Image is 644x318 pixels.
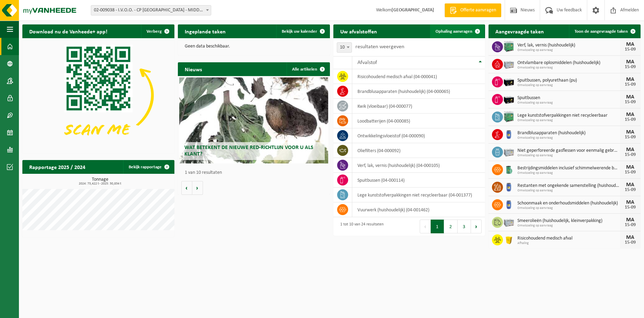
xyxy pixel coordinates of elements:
[623,165,637,170] div: MA
[22,24,114,38] h2: Download nu de Vanheede+ app!
[179,77,328,163] a: Wat betekent de nieuwe RED-richtlijn voor u als klant?
[431,220,444,233] button: 1
[459,7,498,14] span: Offerte aanvragen
[517,48,620,52] span: Omwisseling op aanvraag
[503,58,515,70] img: PB-LB-0680-HPE-GY-11
[517,78,620,83] span: Spuitbussen, polyurethaan (pu)
[26,177,174,185] h3: Tonnage
[141,24,174,38] button: Verberg
[517,218,620,224] span: Smeerolieën (huishoudelijk, kleinverpakking)
[623,117,637,122] div: 15-09
[430,24,484,38] a: Ophaling aanvragen
[147,29,162,34] span: Verberg
[623,112,637,117] div: MA
[91,6,211,15] span: 02-009038 - I.V.O.O. - CP MIDDELKERKE - MIDDELKERKE
[503,128,515,140] img: PB-OT-0120-HPE-00-02
[352,84,485,99] td: brandblusapparaten (huishoudelijk) (04-000065)
[503,146,515,157] img: PB-LB-0680-HPE-GY-11
[517,130,620,136] span: Brandblusapparaten (huishoudelijk)
[26,182,174,185] span: 2024: 73,422 t - 2025: 30,834 t
[575,29,628,34] span: Toon de aangevraagde taken
[181,181,192,195] button: Vorige
[91,5,211,15] span: 02-009038 - I.V.O.O. - CP MIDDELKERKE - MIDDELKERKE
[337,219,384,234] div: 1 tot 10 van 24 resultaten
[623,94,637,100] div: MA
[503,233,515,245] img: LP-SB-00050-HPE-22
[503,40,515,53] img: PB-HB-1400-HPE-GN-11
[623,188,637,192] div: 15-09
[623,129,637,135] div: MA
[458,220,471,233] button: 3
[352,128,485,143] td: ontwikkelingsvloeistof (04-000090)
[352,99,485,114] td: kwik (vloeibaar) (04-000077)
[517,171,620,175] span: Omwisseling op aanvraag
[333,24,384,38] h2: Uw afvalstoffen
[623,147,637,152] div: MA
[623,77,637,82] div: MA
[185,170,326,175] p: 1 van 10 resultaten
[352,69,485,84] td: risicohoudend medisch afval (04-000041)
[569,24,640,38] a: Toon de aangevraagde taken
[623,135,637,140] div: 15-09
[282,29,317,34] span: Bekijk uw kalender
[623,240,637,245] div: 15-09
[287,62,329,76] a: Alle artikelen
[184,145,313,157] span: Wat betekent de nieuwe RED-richtlijn voor u als klant?
[503,75,515,87] img: PB-LB-0680-HPE-BK-11
[623,205,637,210] div: 15-09
[623,65,637,70] div: 15-09
[517,236,620,241] span: Risicohoudend medisch afval
[444,220,458,233] button: 2
[517,66,620,70] span: Omwisseling op aanvraag
[517,136,620,140] span: Omwisseling op aanvraag
[517,201,620,206] span: Schoonmaak en onderhoudsmiddelen (huishoudelijk)
[489,24,551,38] h2: Aangevraagde taken
[178,62,209,76] h2: Nieuws
[623,223,637,227] div: 15-09
[22,160,92,173] h2: Rapportage 2025 / 2024
[623,152,637,157] div: 15-09
[623,42,637,47] div: MA
[623,235,637,240] div: MA
[517,118,620,123] span: Omwisseling op aanvraag
[623,47,637,52] div: 15-09
[22,38,174,152] img: Download de VHEPlus App
[185,44,323,49] p: Geen data beschikbaar.
[623,200,637,205] div: MA
[517,224,620,228] span: Omwisseling op aanvraag
[337,42,352,53] span: 10
[517,148,620,153] span: Niet geperforeerde gasflessen voor eenmalig gebruik (huishoudelijk)
[517,241,620,245] span: Afhaling
[517,95,620,101] span: Spuitbussen
[352,158,485,173] td: verf, lak, vernis (huishoudelijk) (04-000105)
[503,163,515,175] img: PB-OT-0200-MET-00-02
[352,202,485,217] td: vuurwerk (huishoudelijk) (04-001462)
[352,173,485,188] td: spuitbussen (04-000114)
[178,24,233,38] h2: Ingeplande taken
[517,206,620,210] span: Omwisseling op aanvraag
[192,181,203,195] button: Volgende
[444,3,501,17] a: Offerte aanvragen
[352,188,485,202] td: Lege kunststofverpakkingen niet recycleerbaar (04-001377)
[123,160,174,174] a: Bekijk rapportage
[355,44,404,50] label: resultaten weergeven
[517,43,620,48] span: Verf, lak, vernis (huishoudelijk)
[391,8,434,13] strong: [GEOGRAPHIC_DATA]
[276,24,329,38] a: Bekijk uw kalender
[517,60,620,66] span: Ontvlambare oplosmiddelen (huishoudelijk)
[623,59,637,65] div: MA
[420,220,431,233] button: Previous
[517,83,620,87] span: Omwisseling op aanvraag
[471,220,482,233] button: Next
[357,60,377,65] span: Afvalstof
[503,181,515,192] img: PB-OT-0120-HPE-00-02
[517,189,620,193] span: Omwisseling op aanvraag
[517,166,620,171] span: Bestrijdingsmiddelen inclusief schimmelwerende beschermingsmiddelen (huishoudeli...
[517,113,620,118] span: Lege kunststofverpakkingen niet recycleerbaar
[503,198,515,210] img: PB-OT-0120-HPE-00-02
[517,101,620,105] span: Omwisseling op aanvraag
[337,43,352,52] span: 10
[623,82,637,87] div: 15-09
[517,153,620,158] span: Omwisseling op aanvraag
[503,93,515,105] img: PB-LB-0680-HPE-BK-11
